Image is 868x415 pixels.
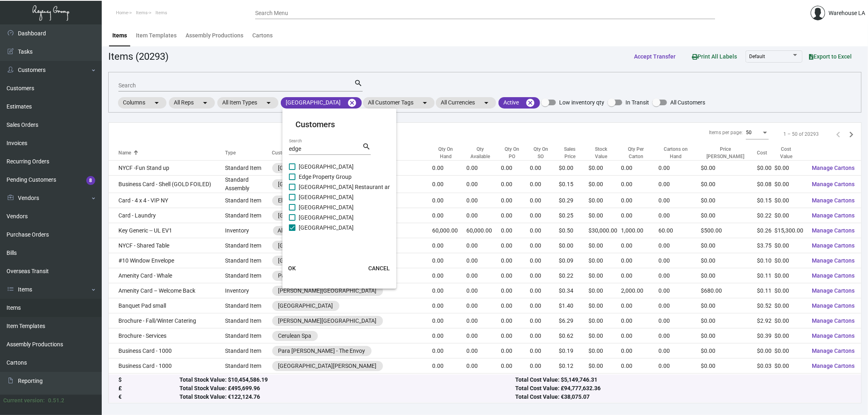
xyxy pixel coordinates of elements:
button: OK [279,261,305,276]
span: [GEOGRAPHIC_DATA] Restaurant and [GEOGRAPHIC_DATA] [299,182,450,192]
button: CANCEL [362,261,396,276]
span: [GEOGRAPHIC_DATA] [299,213,354,222]
span: Edge Property Group [299,172,352,182]
span: [GEOGRAPHIC_DATA] [299,192,354,202]
span: [GEOGRAPHIC_DATA] [299,162,354,172]
div: Current version: [3,396,45,405]
mat-card-title: Customers [295,118,383,130]
span: [GEOGRAPHIC_DATA] [299,202,354,212]
span: CANCEL [368,265,390,272]
span: OK [288,265,296,272]
mat-icon: search [362,142,371,152]
span: [GEOGRAPHIC_DATA] [299,223,354,232]
div: 0.51.2 [48,396,64,405]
